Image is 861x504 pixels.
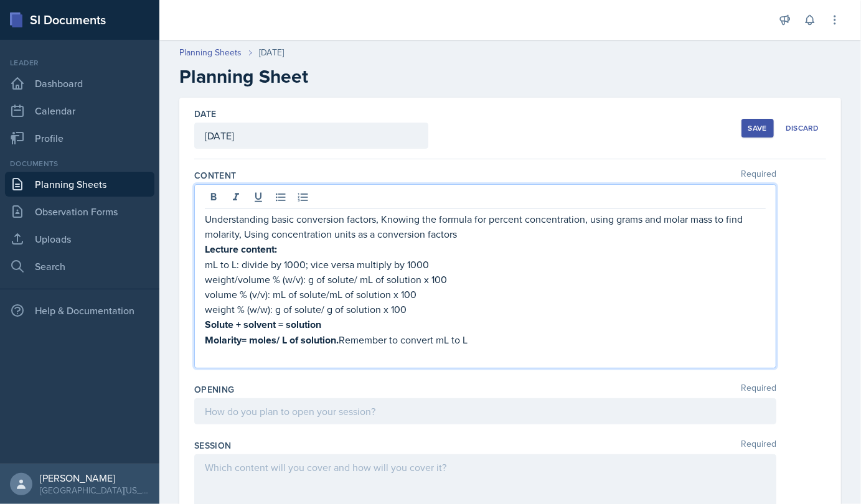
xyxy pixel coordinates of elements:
div: Leader [5,57,154,68]
p: volume % (v/v): mL of solute/mL of solution x 100 [205,287,766,302]
strong: Molarity= moles/ L of solution. [205,333,339,347]
span: Required [741,439,776,452]
a: Observation Forms [5,199,154,224]
a: Planning Sheets [5,172,154,197]
div: Save [748,123,767,133]
label: Content [194,169,236,182]
strong: Solute + solvent = solution [205,317,321,332]
h2: Planning Sheet [179,65,841,88]
button: Discard [779,119,826,138]
p: weight/volume % (w/v): g of solute/ mL of solution x 100 [205,272,766,287]
label: Opening [194,383,234,396]
button: Save [741,119,774,138]
a: Uploads [5,226,154,251]
strong: Lecture content: [205,242,277,256]
div: [PERSON_NAME] [40,472,149,484]
span: Required [741,383,776,396]
p: weight % (w/w): g of solute/ g of solution x 100 [205,302,766,317]
a: Calendar [5,98,154,123]
label: Session [194,439,231,452]
p: mL to L: divide by 1000; vice versa multiply by 1000 [205,257,766,272]
p: Understanding basic conversion factors, Knowing the formula for percent concentration, using gram... [205,212,766,241]
span: Required [741,169,776,182]
div: Discard [786,123,819,133]
a: Search [5,254,154,279]
label: Date [194,108,216,120]
p: Remember to convert mL to L [205,332,766,348]
div: Help & Documentation [5,298,154,323]
div: Documents [5,158,154,169]
div: [GEOGRAPHIC_DATA][US_STATE] [40,484,149,497]
div: [DATE] [259,46,284,59]
a: Dashboard [5,71,154,96]
a: Profile [5,126,154,151]
a: Planning Sheets [179,46,242,59]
